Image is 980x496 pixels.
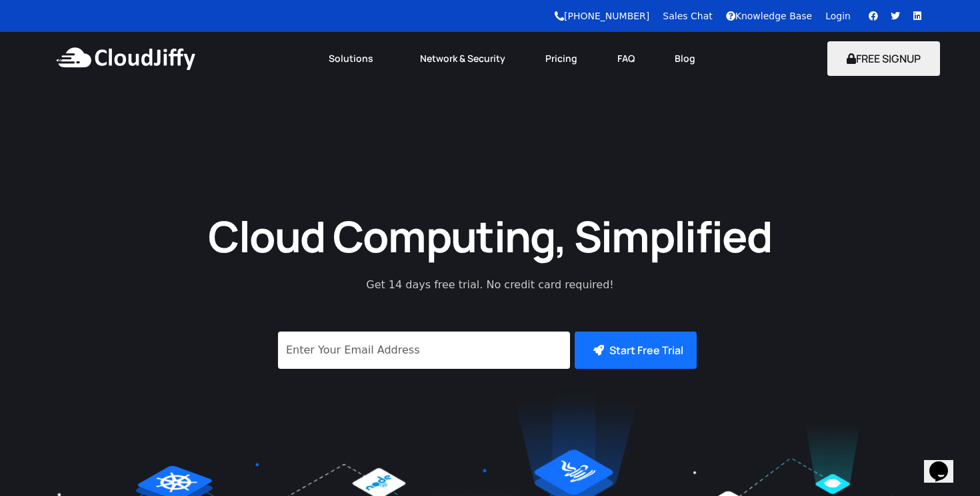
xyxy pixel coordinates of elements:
[924,443,967,483] iframe: chat widget
[827,41,940,76] button: FREE SIGNUP
[726,11,813,21] a: Knowledge Base
[825,11,851,21] a: Login
[190,208,790,264] h1: Cloud Computing, Simplified
[525,44,597,73] a: Pricing
[278,332,570,369] input: Enter Your Email Address
[309,44,400,73] a: Solutions
[597,44,655,73] a: FAQ
[655,44,715,73] a: Blog
[663,11,712,21] a: Sales Chat
[555,11,649,21] a: [PHONE_NUMBER]
[575,332,697,369] button: Start Free Trial
[827,51,940,66] a: FREE SIGNUP
[400,44,525,73] a: Network & Security
[307,277,673,293] p: Get 14 days free trial. No credit card required!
